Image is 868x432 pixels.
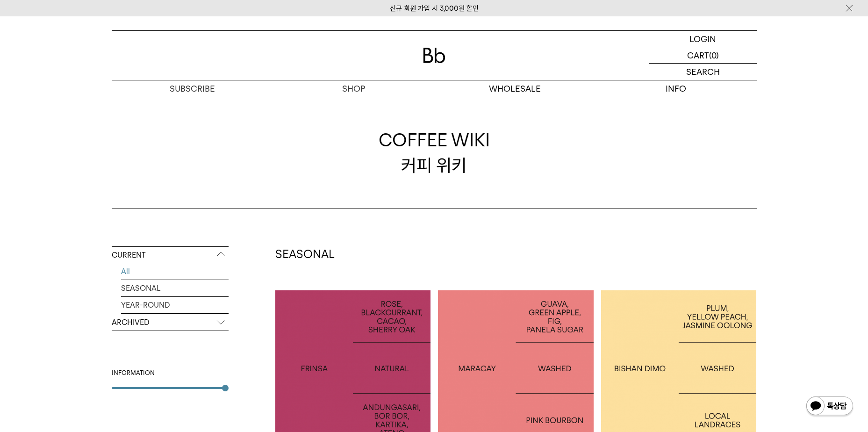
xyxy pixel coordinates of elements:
[390,4,479,13] a: 신규 회원 가입 시 3,000원 할인
[112,368,229,378] div: INFORMATION
[423,48,445,63] img: 로고
[112,314,229,331] p: ARCHIVED
[805,396,854,418] img: 카카오톡 채널 1:1 채팅 버튼
[686,64,720,80] p: SEARCH
[112,80,273,97] a: SUBSCRIBE
[649,47,757,64] a: CART (0)
[121,297,229,313] a: YEAR-ROUND
[689,31,716,47] p: LOGIN
[121,263,229,280] a: All
[434,80,595,97] p: WHOLESALE
[273,80,434,97] a: SHOP
[595,80,757,97] p: INFO
[687,47,709,63] p: CART
[275,246,757,262] h2: SEASONAL
[379,128,490,177] div: 커피 위키
[649,31,757,47] a: LOGIN
[121,280,229,296] a: SEASONAL
[112,247,229,264] p: CURRENT
[379,128,490,152] span: COFFEE WIKI
[709,47,719,63] p: (0)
